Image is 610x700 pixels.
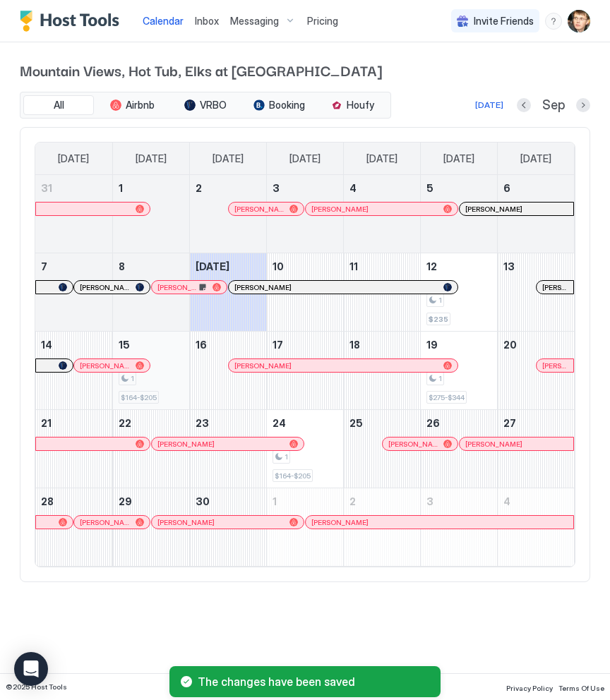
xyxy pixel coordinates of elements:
div: [PERSON_NAME] [311,518,568,527]
span: [DATE] [289,152,321,165]
a: September 15, 2025 [113,332,189,358]
span: 25 [349,417,363,429]
a: September 18, 2025 [344,332,420,358]
span: 2 [349,495,356,507]
span: [PERSON_NAME] [80,361,130,370]
span: 4 [503,495,510,507]
button: All [23,95,94,115]
button: Previous month [517,98,531,112]
td: September 23, 2025 [189,410,266,488]
td: September 25, 2025 [343,410,420,488]
a: October 2, 2025 [344,488,420,514]
span: [PERSON_NAME] [465,205,522,214]
a: September 7, 2025 [35,253,112,279]
td: September 27, 2025 [497,410,574,488]
td: September 9, 2025 [189,253,266,332]
a: September 25, 2025 [344,410,420,436]
a: September 4, 2025 [344,175,420,201]
span: [PERSON_NAME] [234,283,292,292]
span: 11 [349,260,358,272]
td: September 8, 2025 [112,253,189,332]
a: September 3, 2025 [267,175,343,201]
span: 19 [426,339,438,351]
span: [PERSON_NAME] [157,283,198,292]
span: 14 [41,339,52,351]
td: September 4, 2025 [343,175,420,253]
td: September 19, 2025 [420,332,497,410]
td: September 2, 2025 [189,175,266,253]
td: September 11, 2025 [343,253,420,332]
td: September 26, 2025 [420,410,497,488]
a: September 19, 2025 [421,332,497,358]
a: Host Tools Logo [20,11,126,32]
span: [PERSON_NAME] [542,361,568,370]
td: September 20, 2025 [497,332,574,410]
td: September 30, 2025 [189,488,266,567]
span: [DATE] [58,152,89,165]
td: September 15, 2025 [112,332,189,410]
span: 31 [41,182,52,194]
a: September 27, 2025 [498,410,575,436]
td: September 3, 2025 [266,175,343,253]
span: 1 [285,452,288,461]
span: 17 [273,339,283,351]
span: 3 [426,495,433,507]
div: [PERSON_NAME] [157,283,222,292]
a: September 29, 2025 [113,488,189,514]
div: menu [545,13,562,30]
div: Open Intercom Messenger [14,652,48,686]
td: September 28, 2025 [35,488,112,567]
div: [PERSON_NAME] [157,440,298,449]
span: Inbox [195,15,219,27]
span: [PERSON_NAME] [157,518,215,527]
td: October 2, 2025 [343,488,420,567]
a: September 30, 2025 [190,488,266,514]
td: September 5, 2025 [420,175,497,253]
a: Tuesday [201,143,255,175]
td: September 13, 2025 [497,253,574,332]
div: [PERSON_NAME] [80,283,144,292]
a: Friday [432,143,486,175]
span: 10 [273,260,284,272]
span: Calendar [143,15,184,27]
a: September 22, 2025 [113,410,189,436]
a: October 4, 2025 [498,488,575,514]
span: Pricing [307,15,338,28]
a: September 14, 2025 [35,332,112,358]
a: October 3, 2025 [421,488,497,514]
td: September 6, 2025 [497,175,574,253]
span: 2 [196,182,202,194]
td: September 12, 2025 [420,253,497,332]
a: September 23, 2025 [190,410,266,436]
span: $164-$205 [275,471,311,481]
a: September 24, 2025 [267,410,343,436]
span: $275-$344 [429,393,465,402]
a: September 9, 2025 [190,253,266,279]
span: [DATE] [136,152,167,165]
span: All [54,99,64,111]
td: September 24, 2025 [266,410,343,488]
td: October 4, 2025 [497,488,574,567]
span: [PERSON_NAME] [542,283,568,292]
button: Houfy [317,95,388,115]
a: September 1, 2025 [113,175,189,201]
td: August 31, 2025 [35,175,112,253]
a: September 11, 2025 [344,253,420,279]
div: User profile [568,10,590,32]
a: September 6, 2025 [498,175,575,201]
div: [PERSON_NAME] [80,361,144,370]
td: September 29, 2025 [112,488,189,567]
span: $164-$205 [121,393,157,402]
td: September 18, 2025 [343,332,420,410]
a: Inbox [195,13,219,28]
a: September 2, 2025 [190,175,266,201]
a: September 17, 2025 [267,332,343,358]
td: September 14, 2025 [35,332,112,410]
div: [PERSON_NAME] [388,440,453,449]
span: 8 [119,260,125,272]
span: 29 [119,495,132,507]
div: [PERSON_NAME] [234,283,452,292]
span: 16 [196,339,207,351]
td: September 1, 2025 [112,175,189,253]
